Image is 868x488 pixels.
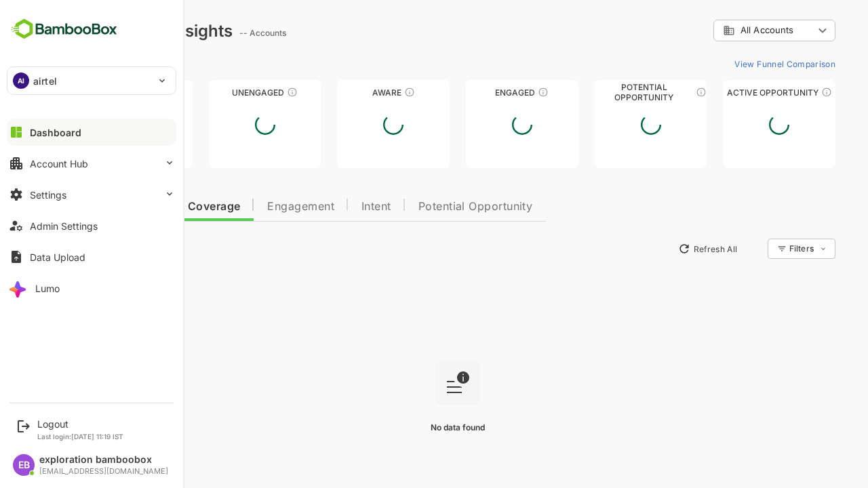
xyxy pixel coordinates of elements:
button: New Insights [33,237,132,261]
div: Potential Opportunity [547,87,660,98]
div: These accounts are warm, further nurturing would qualify them to MQAs [490,87,501,98]
button: Data Upload [7,243,176,270]
div: Logout [37,418,123,430]
div: [EMAIL_ADDRESS][DOMAIN_NAME] [39,467,168,476]
div: Unreached [33,87,145,98]
div: These accounts are MQAs and can be passed on to Inside Sales [648,87,659,98]
div: These accounts have not shown enough engagement and need nurturing [239,87,250,98]
span: Intent [314,201,344,212]
div: AI [13,73,29,89]
div: Data Upload [30,251,85,263]
span: Potential Opportunity [371,201,486,212]
button: Refresh All [625,238,696,260]
div: AIairtel [7,67,176,94]
div: Unengaged [161,87,274,98]
span: Data Quality and Coverage [46,201,193,212]
button: Account Hub [7,150,176,177]
button: View Funnel Comparison [682,53,788,75]
div: Filters [742,243,766,253]
div: Account Hub [30,158,88,169]
span: All Accounts [693,25,746,35]
p: Last login: [DATE] 11:19 IST [37,432,123,441]
div: These accounts have not been engaged with for a defined time period [111,87,121,98]
span: Engagement [220,201,287,212]
div: Dashboard [30,127,81,138]
div: Filters [741,237,788,261]
div: Lumo [35,283,60,294]
div: These accounts have open opportunities which might be at any of the Sales Stages [774,87,785,98]
div: EB [13,454,35,476]
div: Dashboard Insights [33,21,185,41]
ag: -- Accounts [192,28,243,38]
button: Dashboard [7,119,176,146]
div: exploration bamboobox [39,454,168,466]
button: Lumo [7,274,176,302]
div: All Accounts [666,18,788,44]
div: These accounts have just entered the buying cycle and need further nurturing [357,87,368,98]
span: No data found [383,422,437,432]
img: BambooboxFullLogoMark.5f36c76dfaba33ec1ec1367b70bb1252.svg [7,16,121,42]
div: Active Opportunity [675,87,788,98]
p: airtel [33,74,57,88]
div: All Accounts [675,24,766,37]
div: Admin Settings [30,220,98,232]
div: Engaged [418,87,531,98]
div: Settings [30,189,66,201]
div: Aware [290,87,402,98]
button: Settings [7,181,176,208]
button: Admin Settings [7,212,176,239]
